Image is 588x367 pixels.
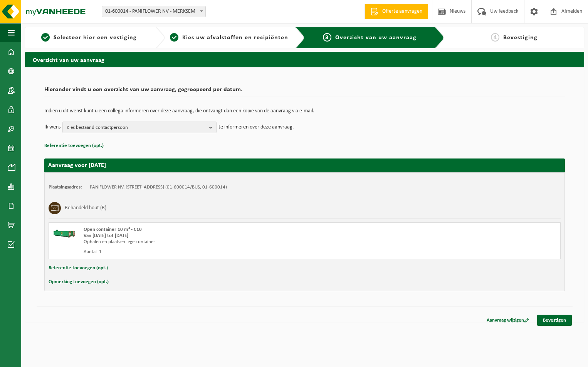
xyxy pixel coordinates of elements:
span: Kies bestaand contactpersoon [67,122,206,133]
button: Kies bestaand contactpersoon [62,122,217,133]
strong: Van [DATE] tot [DATE] [84,233,128,238]
strong: Plaatsingsadres: [49,185,82,190]
div: Aantal: 1 [84,249,336,255]
div: Ophalen en plaatsen lege container [84,239,336,245]
a: Offerte aanvragen [365,4,428,19]
a: 2Kies uw afvalstoffen en recipiënten [169,33,289,42]
span: Offerte aanvragen [380,8,424,15]
span: 1 [41,33,50,42]
button: Referentie toevoegen (opt.) [44,141,104,151]
span: Overzicht van uw aanvraag [335,35,417,41]
h3: Behandeld hout (B) [65,202,106,214]
span: 3 [323,33,331,42]
p: Indien u dit wenst kunt u een collega informeren over deze aanvraag, die ontvangt dan een kopie v... [44,108,565,114]
span: 4 [491,33,499,42]
p: Ik wens [44,122,60,133]
a: Bevestigen [537,315,572,326]
span: 2 [170,33,178,42]
span: Kies uw afvalstoffen en recipiënten [182,35,288,41]
td: PANIFLOWER NV, [STREET_ADDRESS] (01-600014/BUS, 01-600014) [90,184,227,190]
h2: Hieronder vindt u een overzicht van uw aanvraag, gegroepeerd per datum. [44,87,565,97]
strong: Aanvraag voor [DATE] [48,162,106,168]
a: 1Selecteer hier een vestiging [29,33,150,42]
span: 01-600014 - PANIFLOWER NV - MERKSEM [102,6,206,17]
button: Referentie toevoegen (opt.) [49,263,108,273]
p: te informeren over deze aanvraag. [218,122,294,133]
span: 01-600014 - PANIFLOWER NV - MERKSEM [102,6,205,17]
span: Bevestiging [503,35,538,41]
iframe: chat widget [4,350,129,367]
button: Opmerking toevoegen (opt.) [49,277,109,287]
span: Selecteer hier een vestiging [54,35,137,41]
img: HK-XC-10-GN-00.png [53,227,76,238]
a: Aanvraag wijzigen [481,315,535,326]
h2: Overzicht van uw aanvraag [25,52,584,67]
span: Open container 10 m³ - C10 [84,227,142,232]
